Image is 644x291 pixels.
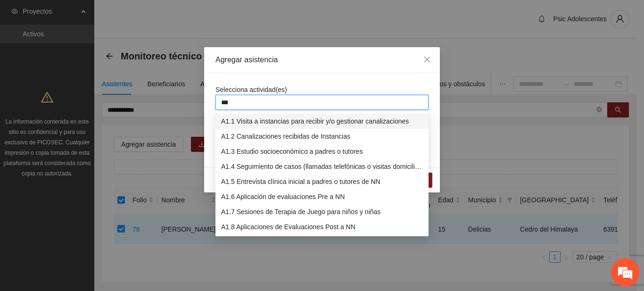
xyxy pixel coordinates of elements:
[215,86,287,93] span: Selecciona actividad(es)
[221,131,423,141] div: A1.2 Canalizaciones recibidas de Instancias
[221,161,423,172] div: A1.4 Seguimiento de casos (llamadas telefónicas o visitas domiciliarias)
[215,204,429,219] div: A1.7 Sesiones de Terapia de Juego para niños y niñas
[215,159,429,174] div: A1.4 Seguimiento de casos (llamadas telefónicas o visitas domiciliarias)
[49,48,158,60] div: Chatee con nosotros ahora
[221,222,423,232] div: A1.8 Aplicaciones de Evaluaciones Post a NN
[215,129,429,144] div: A1.2 Canalizaciones recibidas de Instancias
[423,56,431,63] span: close
[221,207,423,217] div: A1.7 Sesiones de Terapia de Juego para niños y niñas
[215,144,429,159] div: A1.3 Estudio socioeconómico a padres o tutores
[215,174,429,189] div: A1.5 Entrevista clínica inicial a padres o tutores de NN
[221,116,423,126] div: A1.1 Visita a instancias para recibir y/o gestionar canalizaciones
[221,191,423,202] div: A1.6 Aplicación de evaluaciones Pre a NN
[414,47,440,73] button: Close
[155,5,177,27] div: Minimizar ventana de chat en vivo
[5,192,180,225] textarea: Escriba su mensaje y pulse “Intro”
[215,219,429,234] div: A1.8 Aplicaciones de Evaluaciones Post a NN
[221,146,423,157] div: A1.3 Estudio socioeconómico a padres o tutores
[55,93,130,188] span: Estamos en línea.
[215,114,429,129] div: A1.1 Visita a instancias para recibir y/o gestionar canalizaciones
[215,189,429,204] div: A1.6 Aplicación de evaluaciones Pre a NN
[215,55,429,65] div: Agregar asistencia
[221,176,423,187] div: A1.5 Entrevista clínica inicial a padres o tutores de NN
